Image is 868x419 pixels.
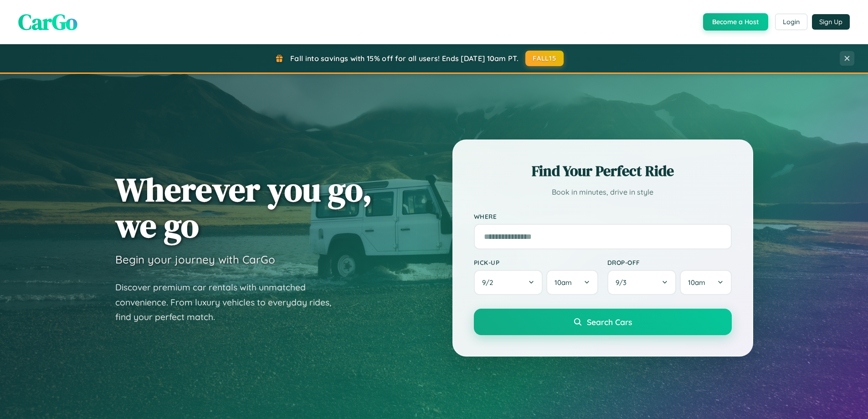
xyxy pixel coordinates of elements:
[290,54,519,63] span: Fall into savings with 15% off for all users! Ends [DATE] 10am PT.
[688,278,705,287] span: 10am
[555,278,572,287] span: 10am
[775,14,807,30] button: Login
[115,171,372,243] h1: Wherever you go, we go
[525,51,564,66] button: FALL15
[607,270,677,295] button: 9/3
[115,253,275,266] h3: Begin your journey with CarGo
[474,161,732,181] h2: Find Your Perfect Ride
[812,14,850,30] button: Sign Up
[703,13,768,31] button: Become a Host
[680,270,731,295] button: 10am
[474,259,598,266] label: Pick-up
[474,186,732,199] p: Book in minutes, drive in style
[587,317,632,327] span: Search Cars
[616,278,631,287] span: 9 / 3
[474,270,543,295] button: 9/2
[115,280,343,325] p: Discover premium car rentals with unmatched convenience. From luxury vehicles to everyday rides, ...
[18,7,77,37] span: CarGo
[474,212,732,220] label: Where
[546,270,598,295] button: 10am
[607,259,732,266] label: Drop-off
[474,309,732,335] button: Search Cars
[482,278,498,287] span: 9 / 2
